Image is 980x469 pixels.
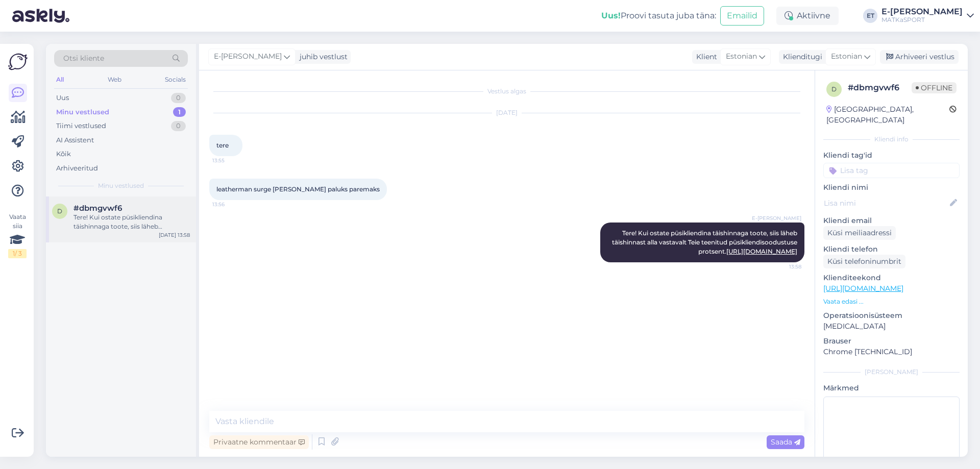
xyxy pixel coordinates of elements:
div: Privaatne kommentaar [209,435,309,449]
div: 0 [171,121,186,131]
div: ET [863,9,877,23]
p: Kliendi nimi [823,182,960,193]
span: 13:58 [763,263,801,270]
span: Minu vestlused [98,181,144,190]
div: Vestlus algas [209,87,804,96]
span: E-[PERSON_NAME] [214,51,282,62]
span: 13:56 [212,201,251,208]
button: Emailid [720,6,764,26]
span: d [831,85,837,93]
span: Otsi kliente [63,53,104,64]
div: 0 [171,93,186,103]
p: Märkmed [823,383,960,393]
span: d [57,207,62,215]
div: E-[PERSON_NAME] [881,8,963,16]
div: Küsi meiliaadressi [823,226,896,240]
p: Chrome [TECHNICAL_ID] [823,347,960,357]
a: E-[PERSON_NAME]MATKaSPORT [881,8,974,24]
div: [DATE] 13:58 [159,231,190,239]
div: MATKaSPORT [881,16,963,24]
p: Operatsioonisüsteem [823,310,960,321]
span: Saada [771,437,800,447]
span: 13:55 [212,157,251,164]
div: Arhiveeri vestlus [880,50,959,64]
div: 1 [173,107,186,117]
span: Estonian [831,51,862,62]
div: Küsi telefoninumbrit [823,255,905,268]
span: #dbmgvwf6 [73,204,122,213]
div: All [54,73,66,86]
div: Socials [163,73,188,86]
div: [GEOGRAPHIC_DATA], [GEOGRAPHIC_DATA] [826,104,949,126]
div: Proovi tasuta juba täna: [601,10,716,22]
img: Askly Logo [8,52,28,71]
a: [URL][DOMAIN_NAME] [726,248,797,255]
div: [PERSON_NAME] [823,367,960,377]
div: Vaata siia [8,212,27,258]
div: Arhiveeritud [56,163,98,174]
div: Uus [56,93,69,103]
div: 1 / 3 [8,249,27,258]
div: Tiimi vestlused [56,121,106,131]
div: Aktiivne [776,7,839,25]
div: Kliendi info [823,135,960,144]
p: Klienditeekond [823,273,960,283]
p: Kliendi telefon [823,244,960,255]
div: Kõik [56,149,71,159]
p: Vaata edasi ... [823,297,960,306]
div: Minu vestlused [56,107,109,117]
div: AI Assistent [56,135,94,145]
span: Tere! Kui ostate püsikliendina täishinnaga toote, siis läheb täishinnast alla vastavalt Teie teen... [612,229,799,255]
div: # dbmgvwf6 [848,82,912,94]
div: Web [106,73,124,86]
span: E-[PERSON_NAME] [752,214,801,222]
div: juhib vestlust [296,52,348,62]
b: Uus! [601,11,621,20]
span: leatherman surge [PERSON_NAME] paluks paremaks [216,185,380,193]
input: Lisa nimi [824,198,948,209]
a: [URL][DOMAIN_NAME] [823,284,903,293]
div: Tere! Kui ostate püsikliendina täishinnaga toote, siis läheb täishinnast alla vastavalt Teie teen... [73,213,190,231]
div: Klient [692,52,717,62]
p: [MEDICAL_DATA] [823,321,960,332]
p: Kliendi tag'id [823,150,960,161]
span: tere [216,141,229,149]
span: Offline [912,82,957,93]
div: Klienditugi [779,52,822,62]
p: Kliendi email [823,215,960,226]
div: [DATE] [209,108,804,117]
p: Brauser [823,336,960,347]
span: Estonian [726,51,757,62]
input: Lisa tag [823,163,960,178]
